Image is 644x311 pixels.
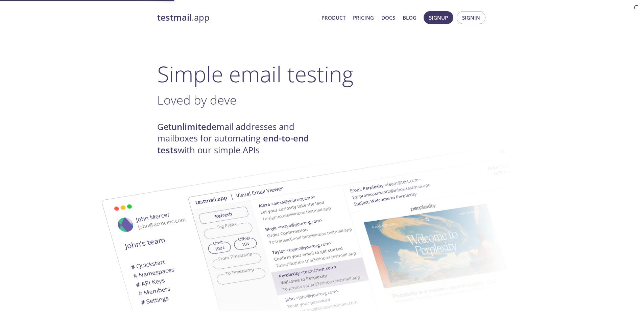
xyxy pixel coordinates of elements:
[457,11,485,24] button: Signin
[353,13,374,22] a: Pricing
[403,13,416,22] a: Blog
[157,121,322,156] h4: Get email addresses and mailboxes for automating with our simple APIs
[424,11,453,24] button: Signup
[157,61,487,87] h1: Simple email testing
[157,91,237,108] span: Loved by deve
[157,12,316,23] a: testmail.app
[381,13,395,22] a: Docs
[157,12,192,23] strong: testmail
[462,13,480,22] span: Signin
[171,121,212,133] strong: unlimited
[429,13,448,22] span: Signup
[321,13,345,22] a: Product
[157,132,309,156] strong: end-to-end tests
